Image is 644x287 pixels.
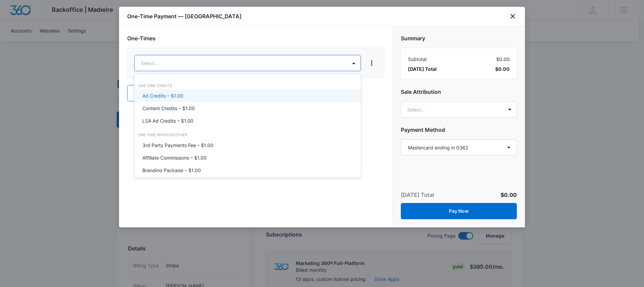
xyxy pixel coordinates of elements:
[134,132,361,138] div: One-Time Services/Other
[142,117,193,124] p: LSA Ad Credits – $1.00
[134,83,361,89] div: One-Time Credits
[142,105,195,112] p: Content Credits – $1.00
[142,154,207,161] p: Affiliate Commissions – $1.00
[142,92,183,99] p: Ad Credits – $1.00
[142,142,213,149] p: 3rd Party Payments Fee – $1.00
[142,167,201,174] p: Branding Package – $1.00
